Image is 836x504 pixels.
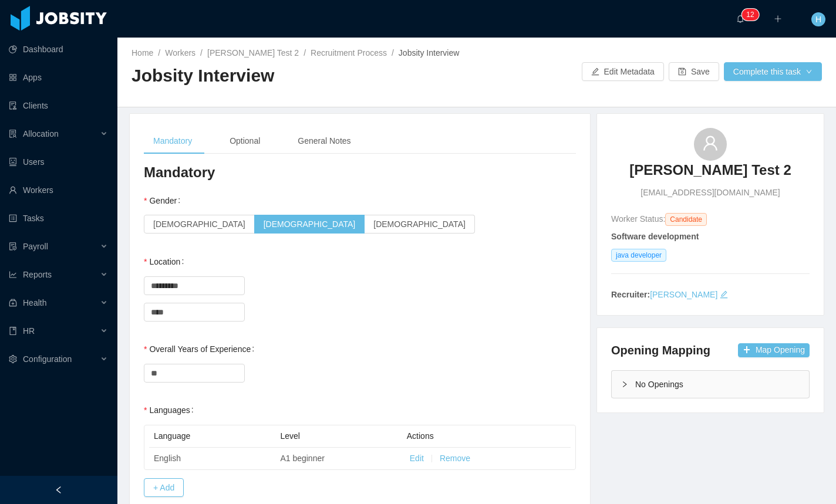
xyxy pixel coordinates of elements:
[410,452,424,465] button: Edit
[629,161,791,180] h3: [PERSON_NAME] Test 2
[9,207,108,230] a: icon: profileTasks
[611,290,650,299] strong: Recruiter:
[144,163,576,182] h3: Mandatory
[280,431,299,441] span: Level
[144,405,198,415] label: Languages
[153,219,245,229] span: [DEMOGRAPHIC_DATA]
[9,242,17,251] i: icon: file-protect
[9,130,17,138] i: icon: solution
[132,64,477,88] h2: Jobsity Interview
[665,213,707,226] span: Candidate
[23,270,52,279] span: Reports
[741,9,759,21] sup: 12
[815,12,821,26] span: H
[669,62,719,81] button: icon: saveSave
[611,342,710,358] h4: Opening Mapping
[23,326,35,336] span: HR
[724,62,822,81] button: Complete this taskicon: down
[750,9,754,21] p: 2
[132,48,153,57] a: Home
[774,15,782,23] i: icon: plus
[23,354,72,364] span: Configuration
[220,128,269,154] div: Optional
[9,270,17,279] i: icon: line-chart
[650,290,717,299] a: [PERSON_NAME]
[144,128,201,154] div: Mandatory
[629,161,791,187] a: [PERSON_NAME] Test 2
[280,454,325,463] span: A1 beginner
[9,94,108,117] a: icon: auditClients
[582,62,664,81] button: icon: editEdit Metadata
[23,129,59,138] span: Allocation
[621,381,628,388] i: icon: right
[9,299,17,307] i: icon: medicine-box
[9,327,17,335] i: icon: book
[264,219,356,229] span: [DEMOGRAPHIC_DATA]
[399,48,459,57] span: Jobsity Interview
[165,48,195,57] a: Workers
[612,371,809,398] div: icon: rightNo Openings
[392,48,394,57] span: /
[23,242,48,251] span: Payroll
[611,232,699,241] strong: Software development
[9,355,17,363] i: icon: setting
[9,66,108,89] a: icon: appstoreApps
[9,178,108,202] a: icon: userWorkers
[144,478,184,497] button: + Add
[440,452,470,465] button: Remove
[736,15,744,23] i: icon: bell
[611,249,666,262] span: java developer
[9,38,108,61] a: icon: pie-chartDashboard
[23,298,46,307] span: Health
[746,9,750,21] p: 1
[641,187,780,199] span: [EMAIL_ADDRESS][DOMAIN_NAME]
[720,290,728,299] i: icon: edit
[144,257,188,266] label: Location
[154,454,181,463] span: English
[702,135,719,151] i: icon: user
[158,48,160,57] span: /
[611,214,665,224] span: Worker Status:
[144,364,244,382] input: Overall Years of Experience
[738,343,810,357] button: icon: plusMap Opening
[207,48,299,57] a: [PERSON_NAME] Test 2
[144,196,185,205] label: Gender
[311,48,387,57] a: Recruitment Process
[304,48,306,57] span: /
[144,344,259,354] label: Overall Years of Experience
[200,48,203,57] span: /
[407,431,434,441] span: Actions
[154,431,190,441] span: Language
[373,219,466,229] span: [DEMOGRAPHIC_DATA]
[288,128,360,154] div: General Notes
[9,150,108,174] a: icon: robotUsers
